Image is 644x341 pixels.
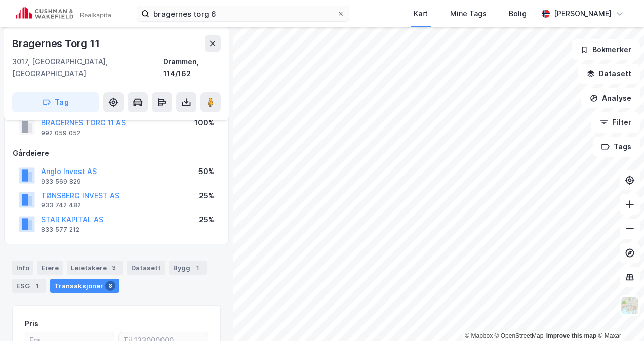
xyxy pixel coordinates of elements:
a: Improve this map [546,332,596,339]
div: 833 577 212 [41,226,79,234]
div: Transaksjoner [50,279,119,293]
div: Bygg [169,261,207,275]
div: 933 569 829 [41,178,81,186]
div: Info [12,261,33,275]
div: Gårdeiere [13,147,220,159]
div: Kontrollprogram for chat [593,292,644,341]
div: 3017, [GEOGRAPHIC_DATA], [GEOGRAPHIC_DATA] [12,56,163,80]
div: [PERSON_NAME] [554,8,612,20]
input: Søk på adresse, matrikkel, gårdeiere, leietakere eller personer [149,6,337,21]
iframe: Chat Widget [593,292,644,341]
div: Mine Tags [450,8,487,20]
div: Bragernes Torg 11 [12,35,102,52]
button: Bokmerker [572,39,640,60]
button: Datasett [578,64,640,84]
div: 1 [32,281,42,291]
div: 25% [199,190,214,202]
div: 25% [199,214,214,226]
div: Datasett [127,261,165,275]
button: Tag [12,92,99,112]
div: Drammen, 114/162 [163,56,221,80]
div: 8 [105,281,115,291]
div: 100% [194,117,214,129]
div: 992 059 052 [41,129,80,137]
button: Tags [593,137,640,157]
div: 933 742 482 [41,201,81,209]
div: Pris [25,318,38,330]
div: Eiere [37,261,63,275]
div: Bolig [509,8,527,20]
div: 3 [109,263,119,273]
div: 50% [198,165,214,178]
div: Kart [414,8,428,20]
a: OpenStreetMap [495,332,544,339]
div: ESG [12,279,46,293]
button: Analyse [581,88,640,108]
div: Leietakere [67,261,123,275]
a: Mapbox [465,332,493,339]
button: Filter [591,112,640,133]
div: 1 [192,263,203,273]
img: cushman-wakefield-realkapital-logo.202ea83816669bd177139c58696a8fa1.svg [16,7,112,21]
